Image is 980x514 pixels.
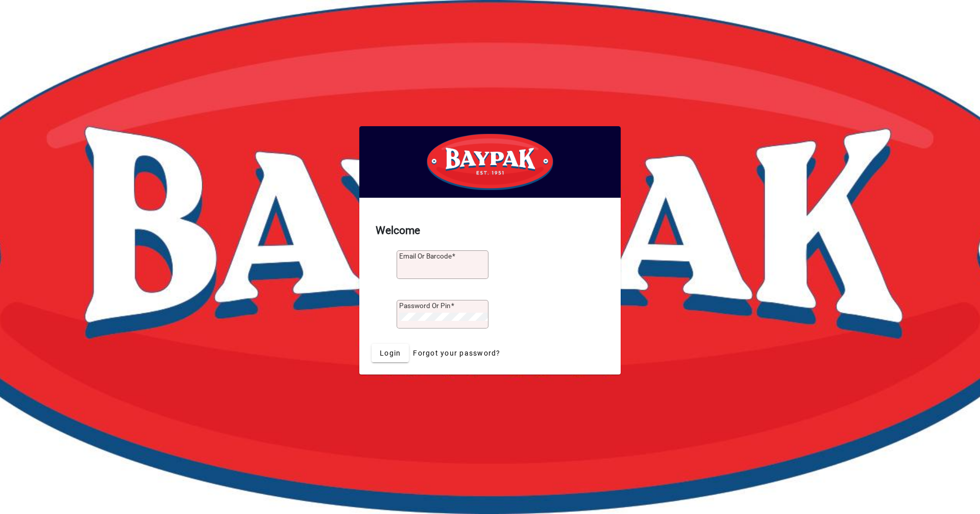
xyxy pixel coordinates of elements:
[409,344,504,362] a: Forgot your password?
[413,348,500,359] span: Forgot your password?
[372,344,409,362] button: Login
[376,223,604,239] h2: Welcome
[380,348,401,359] span: Login
[399,301,451,310] mat-label: Password or Pin
[399,252,452,260] mat-label: Email or Barcode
